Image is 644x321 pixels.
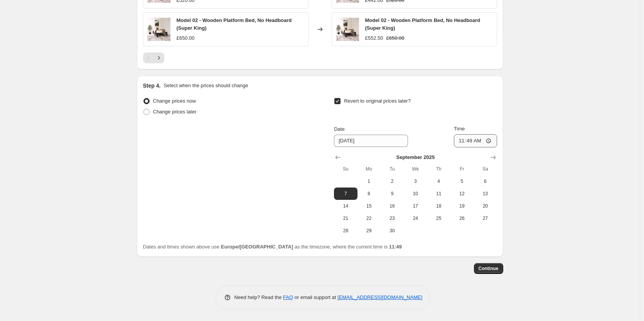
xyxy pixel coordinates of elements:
[474,163,497,175] th: Saturday
[407,203,424,209] span: 17
[404,175,427,188] button: Wednesday September 3 2025
[334,200,357,212] button: Sunday September 14 2025
[337,203,354,209] span: 14
[404,212,427,225] button: Wednesday September 24 2025
[337,228,354,234] span: 28
[450,175,474,188] button: Friday September 5 2025
[381,200,404,212] button: Tuesday September 16 2025
[361,215,378,221] span: 22
[453,178,470,184] span: 5
[283,294,293,300] a: FAQ
[453,166,470,172] span: Fr
[334,212,357,225] button: Sunday September 21 2025
[337,166,354,172] span: Su
[427,200,450,212] button: Thursday September 18 2025
[474,212,497,225] button: Saturday September 27 2025
[336,18,359,41] img: model02-black-oak_80x.jpg
[381,225,404,237] button: Tuesday September 30 2025
[332,152,343,163] button: Show previous month, August 2025
[337,191,354,197] span: 7
[357,212,381,225] button: Monday September 22 2025
[337,215,354,221] span: 21
[357,175,381,188] button: Monday September 1 2025
[474,175,497,188] button: Saturday September 6 2025
[147,18,170,41] img: model02-black-oak_80x.jpg
[450,212,474,225] button: Friday September 26 2025
[453,215,470,221] span: 26
[404,200,427,212] button: Wednesday September 17 2025
[430,203,447,209] span: 18
[143,82,161,90] h2: Step 4.
[361,228,378,234] span: 29
[477,166,494,172] span: Sa
[361,191,378,197] span: 8
[153,52,164,63] button: Next
[386,34,405,42] strike: £650.00
[477,215,494,221] span: 27
[384,203,401,209] span: 16
[407,166,424,172] span: We
[293,294,337,300] span: or email support at
[143,244,402,250] span: Dates and times shown above use as the timezone, where the current time is
[143,52,164,63] nav: Pagination
[177,17,292,31] span: Model 02 - Wooden Platform Bed, No Headboard (Super King)
[344,98,411,104] span: Revert to original prices later?
[450,188,474,200] button: Friday September 12 2025
[384,215,401,221] span: 23
[381,163,404,175] th: Tuesday
[407,215,424,221] span: 24
[477,178,494,184] span: 6
[450,200,474,212] button: Friday September 19 2025
[361,178,378,184] span: 1
[221,244,293,250] b: Europe/[GEOGRAPHIC_DATA]
[384,191,401,197] span: 9
[474,188,497,200] button: Saturday September 13 2025
[430,166,447,172] span: Th
[153,109,197,115] span: Change prices later
[453,203,470,209] span: 19
[365,34,383,42] div: £552.50
[488,152,499,163] button: Show next month, October 2025
[357,225,381,237] button: Monday September 29 2025
[389,244,402,250] b: 11:49
[381,175,404,188] button: Tuesday September 2 2025
[384,228,401,234] span: 30
[234,294,283,300] span: Need help? Read the
[430,178,447,184] span: 4
[365,17,480,31] span: Model 02 - Wooden Platform Bed, No Headboard (Super King)
[427,188,450,200] button: Thursday September 11 2025
[361,166,378,172] span: Mo
[404,188,427,200] button: Wednesday September 10 2025
[430,191,447,197] span: 11
[384,166,401,172] span: Tu
[407,178,424,184] span: 3
[381,212,404,225] button: Tuesday September 23 2025
[454,134,497,147] input: 12:00
[479,265,499,272] span: Continue
[384,178,401,184] span: 2
[357,188,381,200] button: Monday September 8 2025
[427,212,450,225] button: Thursday September 25 2025
[474,200,497,212] button: Saturday September 20 2025
[381,188,404,200] button: Tuesday September 9 2025
[453,191,470,197] span: 12
[334,126,344,132] span: Date
[357,163,381,175] th: Monday
[334,188,357,200] button: Sunday September 7 2025
[357,200,381,212] button: Monday September 15 2025
[430,215,447,221] span: 25
[474,263,503,274] button: Continue
[477,191,494,197] span: 13
[337,294,422,300] a: [EMAIL_ADDRESS][DOMAIN_NAME]
[407,191,424,197] span: 10
[427,163,450,175] th: Thursday
[164,82,248,90] p: Select when the prices should change
[334,135,408,147] input: 8/28/2025
[334,163,357,175] th: Sunday
[404,163,427,175] th: Wednesday
[450,163,474,175] th: Friday
[361,203,378,209] span: 15
[153,98,196,104] span: Change prices now
[454,126,465,132] span: Time
[477,203,494,209] span: 20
